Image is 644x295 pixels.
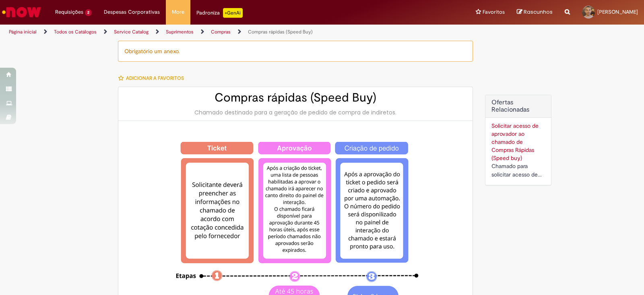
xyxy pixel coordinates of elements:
[491,162,545,179] div: Chamado para solicitar acesso de aprovador ao ticket de Speed buy
[491,99,545,113] h2: Ofertas Relacionadas
[126,91,464,104] h2: Compras rápidas (Speed Buy)
[172,8,184,16] span: More
[517,8,553,16] a: Rascunhos
[54,29,97,35] a: Todos os Catálogos
[118,41,473,62] div: Obrigatório um anexo.
[166,29,194,35] a: Suprimentos
[597,8,638,15] span: [PERSON_NAME]
[6,25,423,39] ul: Trilhas de página
[1,4,42,20] img: ServiceNow
[491,122,539,162] a: Solicitar acesso de aprovador ao chamado de Compras Rápidas (Speed buy)
[104,8,160,16] span: Despesas Corporativas
[248,29,313,35] a: Compras rápidas (Speed Buy)
[211,29,231,35] a: Compras
[126,75,184,81] span: Adicionar a Favoritos
[524,8,553,16] span: Rascunhos
[485,95,551,185] div: Ofertas Relacionadas
[55,8,83,16] span: Requisições
[9,29,37,35] a: Página inicial
[126,108,464,116] div: Chamado destinado para a geração de pedido de compra de indiretos.
[483,8,505,16] span: Favoritos
[196,8,243,18] div: Padroniza
[114,29,149,35] a: Service Catalog
[85,9,92,16] span: 2
[223,8,243,18] p: +GenAi
[118,70,188,87] button: Adicionar a Favoritos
